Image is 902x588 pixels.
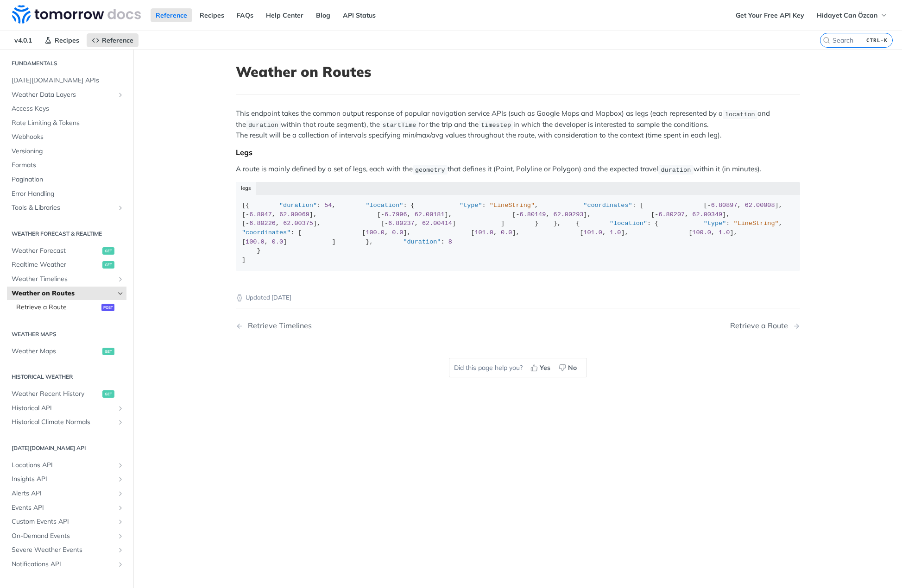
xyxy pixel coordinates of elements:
span: startTime [382,122,416,129]
span: Versioning [12,147,124,156]
a: API Status [338,8,381,22]
span: - [707,202,711,209]
span: v4.0.1 [9,33,37,47]
a: [DATE][DOMAIN_NAME] APIs [7,74,126,88]
a: Versioning [7,144,126,158]
div: Retrieve Timelines [243,321,312,330]
span: Weather Recent History [12,389,100,399]
span: Webhooks [12,132,124,142]
span: "location" [366,202,403,209]
span: Weather Maps [12,347,100,356]
a: Recipes [195,8,229,22]
span: 1.0 [719,229,730,236]
span: 6.80226 [249,220,276,227]
a: Next Page: Retrieve a Route [730,321,800,330]
a: Tools & LibrariesShow subpages for Tools & Libraries [7,201,126,215]
button: Show subpages for Tools & Libraries [117,204,124,212]
span: "type" [460,202,482,209]
div: Legs [236,148,800,157]
a: Realtime Weatherget [7,258,126,272]
div: Did this page help you? [449,358,587,377]
a: On-Demand EventsShow subpages for On-Demand Events [7,529,126,543]
span: 100.0 [366,229,385,236]
span: Formats [12,161,124,170]
span: location [725,111,755,118]
span: 1.0 [610,229,621,236]
div: Retrieve a Route [730,321,793,330]
span: 62.00181 [415,211,445,218]
a: Reference [151,8,192,22]
span: Recipes [55,36,79,44]
nav: Pagination Controls [236,312,800,339]
span: timestep [481,122,511,129]
span: get [102,390,114,398]
a: Get Your Free API Key [731,8,809,22]
a: Weather Mapsget [7,344,126,358]
span: Alerts API [12,489,114,498]
span: Custom Events API [12,517,114,526]
span: "duration" [403,238,441,245]
button: Show subpages for On-Demand Events [117,532,124,540]
span: - [381,211,385,218]
h2: Historical Weather [7,373,126,381]
span: 0.0 [501,229,512,236]
a: FAQs [232,8,259,22]
span: Hidayet Can Özcan [817,11,877,19]
button: Hidayet Can Özcan [812,8,893,22]
button: Show subpages for Insights API [117,475,124,483]
span: Weather Forecast [12,246,100,256]
span: 101.0 [583,229,602,236]
span: "coordinates" [242,229,290,236]
a: Reference [87,33,139,47]
span: - [246,211,249,218]
a: Retrieve a Routepost [12,300,126,314]
button: Show subpages for Historical API [117,405,124,412]
span: 6.7996 [385,211,407,218]
span: Weather Timelines [12,275,114,284]
span: 54 [324,202,332,209]
span: duration [248,122,278,129]
span: 100.0 [692,229,711,236]
button: Show subpages for Historical Climate Normals [117,419,124,426]
span: 62.00375 [283,220,313,227]
span: Weather on Routes [12,289,114,298]
a: Insights APIShow subpages for Insights API [7,472,126,486]
a: Historical Climate NormalsShow subpages for Historical Climate Normals [7,415,126,429]
a: Access Keys [7,102,126,116]
span: 62.00069 [279,211,309,218]
a: Weather TimelinesShow subpages for Weather Timelines [7,272,126,286]
a: Events APIShow subpages for Events API [7,501,126,515]
img: Tomorrow.io Weather API Docs [12,5,141,24]
a: Weather Recent Historyget [7,387,126,401]
span: "location" [610,220,647,227]
span: 0.0 [392,229,403,236]
span: 62.00414 [422,220,452,227]
span: 6.80149 [520,211,546,218]
span: "LineString" [490,202,535,209]
span: 6.80237 [388,220,415,227]
span: On-Demand Events [12,532,114,541]
p: A route is mainly defined by a set of legs, each with the that defines it (Point, Polyline or Pol... [236,164,800,175]
a: Formats [7,158,126,172]
h2: Weather Forecast & realtime [7,230,126,238]
div: [{ : , : { : , : [ [ , ], [ , ], [ , ], [ , ], [ , ], [ , ], [ , ] ] } }, { : { : , : [ [ , ], [ ... [242,201,794,264]
p: Updated [DATE] [236,293,800,302]
span: [DATE][DOMAIN_NAME] APIs [12,76,124,85]
button: Show subpages for Notifications API [117,561,124,568]
a: Pagination [7,173,126,187]
h2: Fundamentals [7,59,126,68]
a: Notifications APIShow subpages for Notifications API [7,557,126,571]
span: Notifications API [12,560,114,569]
a: Weather Forecastget [7,244,126,258]
span: Weather Data Layers [12,90,114,100]
button: Hide subpages for Weather on Routes [117,290,124,297]
a: Rate Limiting & Tokens [7,116,126,130]
button: Show subpages for Custom Events API [117,518,124,525]
span: duration [661,166,691,173]
span: get [102,247,114,255]
span: Retrieve a Route [16,303,99,312]
button: Yes [527,361,555,375]
span: Access Keys [12,104,124,113]
svg: Search [823,37,830,44]
span: No [568,363,577,373]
